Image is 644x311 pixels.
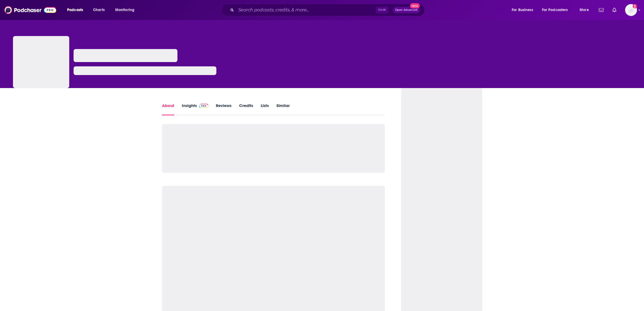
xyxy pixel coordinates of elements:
button: open menu [508,6,540,14]
a: Similar [276,103,290,115]
button: Show profile menu [625,4,637,16]
input: Search podcasts, credits, & more... [236,6,376,14]
button: Open AdvancedNew [393,7,420,13]
span: More [580,6,589,14]
a: Credits [239,103,253,115]
span: Podcasts [67,6,83,14]
button: open menu [539,6,576,14]
button: open menu [111,6,141,14]
div: Search podcasts, credits, & more... [226,4,430,16]
a: InsightsPodchaser Pro [182,103,209,115]
span: Open Advanced [395,9,418,11]
a: About [162,103,174,115]
span: Ctrl K [376,7,388,14]
a: Charts [90,6,108,14]
a: Lists [261,103,269,115]
img: Podchaser - Follow, Share and Rate Podcasts [4,5,56,15]
span: Charts [93,6,105,14]
span: For Podcasters [542,6,568,14]
svg: Add a profile image [633,4,637,8]
span: New [410,3,420,8]
a: Show notifications dropdown [610,5,619,15]
a: Show notifications dropdown [597,5,606,15]
img: User Profile [625,4,637,16]
img: Podchaser Pro [199,104,209,108]
button: open menu [576,6,596,14]
button: open menu [63,6,90,14]
span: Monitoring [115,6,134,14]
a: Reviews [216,103,232,115]
span: Logged in as nicole.koremenos [625,4,637,16]
span: For Business [512,6,533,14]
